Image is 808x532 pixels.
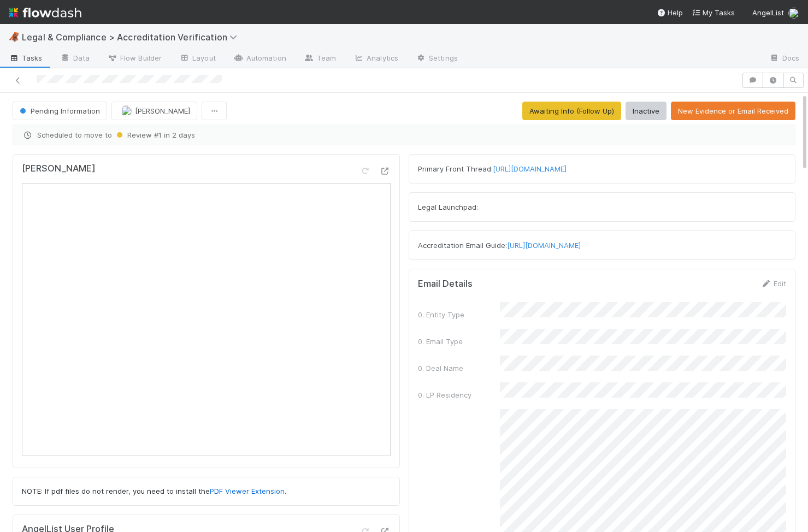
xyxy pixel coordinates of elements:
div: 0. Email Type [418,336,500,347]
span: Primary Front Thread: [418,164,567,173]
p: NOTE: If pdf files do not render, you need to install the . [22,486,391,497]
a: [URL][DOMAIN_NAME] [493,164,567,173]
span: Review #1 [114,131,162,139]
button: New Evidence or Email Received [671,102,795,120]
button: Awaiting Info (Follow Up) [522,102,621,120]
div: 0. Deal Name [418,363,500,374]
div: 0. Entity Type [418,309,500,320]
span: Legal Launchpad: [418,203,478,211]
div: Help [657,7,683,18]
a: Edit [760,279,786,288]
span: 🦧 [9,32,20,42]
span: Flow Builder [107,52,162,63]
a: Layout [170,50,225,68]
a: PDF Viewer Extension [210,487,285,495]
a: My Tasks [692,7,735,18]
button: Pending Information [13,102,107,120]
h5: [PERSON_NAME] [22,163,96,174]
img: avatar_7d83f73c-397d-4044-baf2-bb2da42e298f.png [121,105,132,116]
span: Pending Information [17,107,100,115]
button: Inactive [626,102,667,120]
div: 0. LP Residency [418,389,500,400]
span: Accreditation Email Guide: [418,241,581,250]
span: Legal & Compliance > Accreditation Verification [22,32,243,43]
a: Flow Builder [98,50,170,68]
a: Settings [407,50,467,68]
a: Docs [760,50,808,68]
a: Automation [225,50,295,68]
img: logo-inverted-e16ddd16eac7371096b0.svg [9,3,81,22]
span: Scheduled to move to in 2 days [22,129,786,140]
span: Tasks [9,52,43,63]
h5: Email Details [418,279,473,289]
a: Analytics [345,50,407,68]
a: Data [51,50,98,68]
button: [PERSON_NAME] [111,102,197,120]
img: avatar_7d83f73c-397d-4044-baf2-bb2da42e298f.png [788,8,799,19]
span: My Tasks [692,8,735,17]
span: [PERSON_NAME] [135,107,190,115]
a: Team [295,50,345,68]
span: AngelList [752,8,784,17]
a: [URL][DOMAIN_NAME] [507,241,581,250]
